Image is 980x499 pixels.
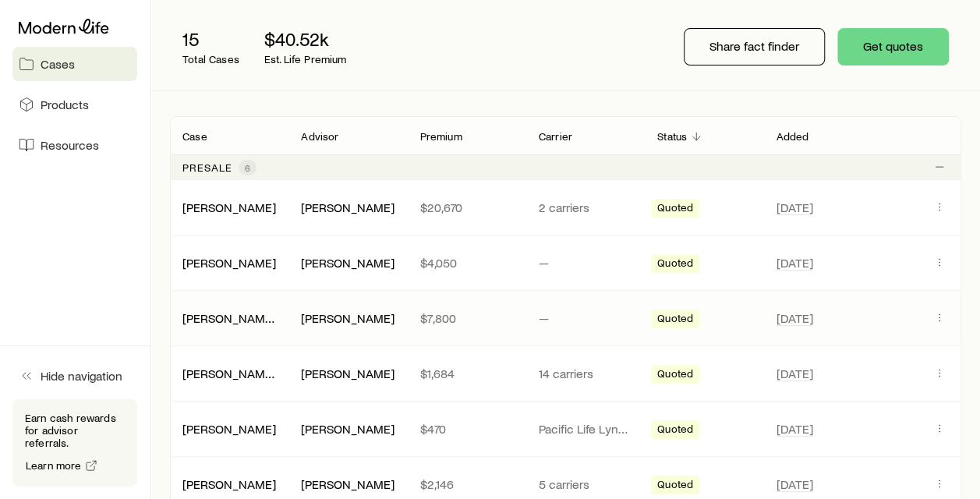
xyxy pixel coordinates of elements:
div: [PERSON_NAME] [301,421,394,437]
p: $470 [420,421,514,437]
span: Hide navigation [41,368,122,384]
span: Quoted [657,257,693,273]
span: Quoted [657,423,693,439]
button: Get quotes [837,28,949,65]
div: [PERSON_NAME] [301,200,394,216]
span: [DATE] [776,476,812,492]
p: $2,146 [420,476,514,492]
button: Hide navigation [12,359,137,393]
p: Status [657,130,687,143]
div: [PERSON_NAME] [182,476,276,493]
div: [PERSON_NAME] [182,255,276,271]
div: [PERSON_NAME] [182,200,276,216]
p: Premium [420,130,462,143]
p: 5 carriers [539,476,632,492]
div: [PERSON_NAME] [301,255,394,271]
div: [PERSON_NAME] [301,366,394,382]
span: [DATE] [776,200,812,215]
a: Resources [12,128,137,162]
p: $1,684 [420,366,514,381]
div: [PERSON_NAME] [182,421,276,437]
a: Products [12,87,137,122]
p: Advisor [301,130,338,143]
p: 2 carriers [539,200,632,215]
span: Quoted [657,478,693,494]
p: Est. Life Premium [264,53,347,65]
a: [PERSON_NAME] [182,200,276,214]
div: [PERSON_NAME] [301,310,394,327]
p: 15 [182,28,239,50]
span: 6 [245,161,250,174]
span: Cases [41,56,75,72]
p: Case [182,130,207,143]
a: [PERSON_NAME], Vilandria [182,310,325,325]
a: [PERSON_NAME][GEOGRAPHIC_DATA] [182,366,393,380]
p: $4,050 [420,255,514,271]
p: Pacific Life Lynchburg [539,421,632,437]
p: 14 carriers [539,366,632,381]
button: Share fact finder [684,28,825,65]
p: Presale [182,161,232,174]
p: — [539,255,632,271]
a: [PERSON_NAME] [182,255,276,270]
div: [PERSON_NAME] [301,476,394,493]
div: Earn cash rewards for advisor referrals.Learn more [12,399,137,487]
a: [PERSON_NAME] [182,476,276,491]
span: Resources [41,137,99,153]
span: [DATE] [776,366,812,381]
span: Quoted [657,312,693,328]
p: $20,670 [420,200,514,215]
p: Total Cases [182,53,239,65]
p: $7,800 [420,310,514,326]
span: [DATE] [776,310,812,326]
p: — [539,310,632,326]
span: Learn more [26,460,82,471]
p: $40.52k [264,28,347,50]
p: Added [776,130,808,143]
p: Share fact finder [709,38,799,54]
span: Quoted [657,367,693,384]
p: Earn cash rewards for advisor referrals. [25,412,125,449]
span: Quoted [657,201,693,218]
span: [DATE] [776,255,812,271]
div: [PERSON_NAME], Vilandria [182,310,276,327]
p: Carrier [539,130,572,143]
a: [PERSON_NAME] [182,421,276,436]
span: Products [41,97,89,112]
span: [DATE] [776,421,812,437]
div: [PERSON_NAME][GEOGRAPHIC_DATA] [182,366,276,382]
a: Cases [12,47,137,81]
